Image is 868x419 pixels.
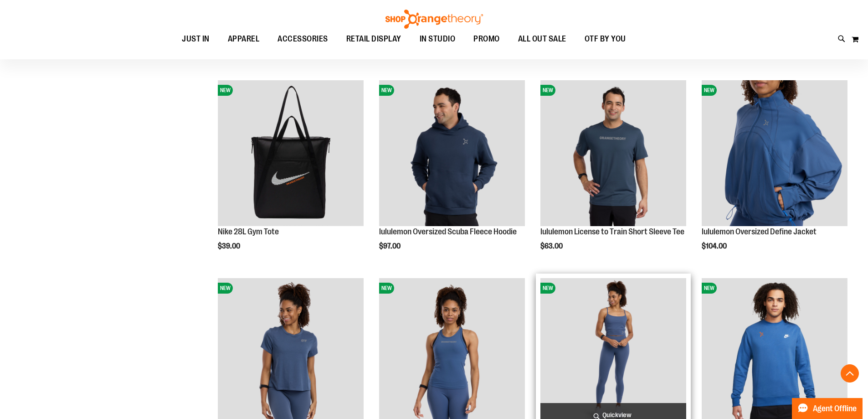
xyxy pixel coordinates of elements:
[182,29,210,49] span: JUST IN
[585,29,626,49] span: OTF BY YOU
[213,76,368,274] div: product
[540,242,564,250] span: $63.00
[218,242,241,250] span: $39.00
[540,227,684,236] a: lululemon License to Train Short Sleeve Tee
[379,80,525,228] a: lululemon Oversized Scuba Fleece HoodieNEW
[702,283,717,294] span: NEW
[379,283,394,294] span: NEW
[697,76,852,274] div: product
[518,29,566,49] span: ALL OUT SALE
[218,227,279,236] a: Nike 28L Gym Tote
[473,29,500,49] span: PROMO
[540,80,686,226] img: lululemon License to Train Short Sleeve Tee
[384,10,484,29] img: Shop Orangetheory
[379,242,402,250] span: $97.00
[536,76,691,274] div: product
[277,29,328,49] span: ACCESSORIES
[702,242,728,250] span: $104.00
[379,85,394,96] span: NEW
[841,364,859,383] button: Back To Top
[792,398,863,419] button: Agent Offline
[218,80,364,226] img: Nike 28L Gym Tote
[375,76,529,274] div: product
[379,80,525,226] img: lululemon Oversized Scuba Fleece Hoodie
[702,80,847,226] img: lululemon Oversized Define Jacket
[540,85,555,96] span: NEW
[346,29,401,49] span: RETAIL DISPLAY
[379,227,517,236] a: lululemon Oversized Scuba Fleece Hoodie
[218,80,364,228] a: Nike 28L Gym ToteNEW
[813,404,857,413] span: Agent Offline
[420,29,456,49] span: IN STUDIO
[218,85,233,96] span: NEW
[540,80,686,228] a: lululemon License to Train Short Sleeve TeeNEW
[702,227,817,236] a: lululemon Oversized Define Jacket
[702,85,717,96] span: NEW
[540,283,555,294] span: NEW
[218,283,233,294] span: NEW
[228,29,260,49] span: APPAREL
[702,80,847,228] a: lululemon Oversized Define JacketNEW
